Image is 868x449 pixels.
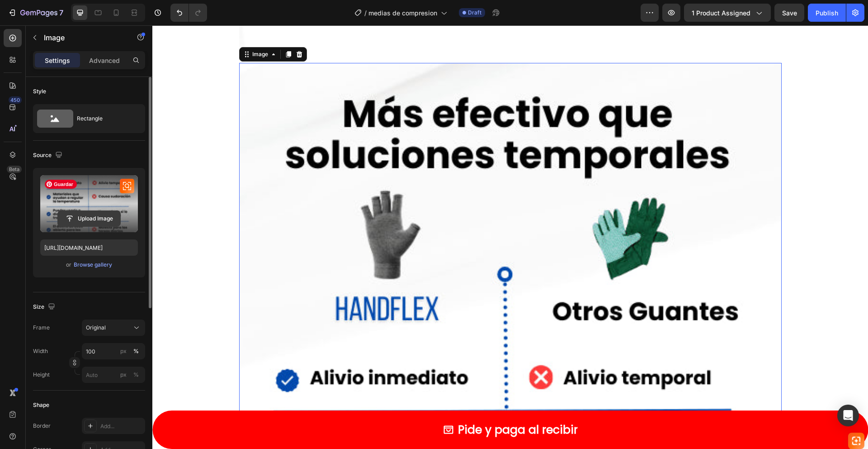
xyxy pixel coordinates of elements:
[33,149,64,162] div: Source
[774,4,804,22] button: Save
[118,369,129,380] button: %
[692,8,750,18] span: 1 product assigned
[808,4,846,22] button: Publish
[40,239,138,256] input: https://example.com/image.jpg
[782,9,797,17] span: Save
[100,422,143,430] div: Add...
[120,347,127,355] div: px
[33,401,49,409] div: Shape
[131,346,142,357] button: px
[4,4,67,22] button: 7
[118,346,129,357] button: %
[33,371,50,379] label: Height
[82,367,145,383] input: px%
[89,56,120,65] p: Advanced
[306,394,425,415] p: Pide y paga al recibir
[33,87,46,96] div: Style
[73,260,113,269] button: Browse gallery
[66,259,71,270] span: or
[152,25,868,449] iframe: Design area
[133,371,139,379] div: %
[9,96,22,104] div: 450
[98,25,118,33] div: Image
[684,4,771,22] button: 1 product assigned
[33,324,50,332] label: Frame
[33,301,57,313] div: Size
[816,8,838,18] div: Publish
[364,8,367,18] span: /
[59,7,63,18] p: 7
[33,347,48,355] label: Width
[82,343,145,359] input: px%
[468,9,481,17] span: Draft
[7,166,22,173] div: Beta
[368,8,437,18] span: medias de compresion
[133,347,139,355] div: %
[86,324,106,332] span: Original
[44,32,121,43] p: Image
[45,56,70,65] p: Settings
[170,4,207,22] div: Undo/Redo
[45,180,77,189] span: Guardar
[837,405,859,426] div: Open Intercom Messenger
[57,210,121,227] button: Upload Image
[74,261,112,269] div: Browse gallery
[77,108,132,129] div: Rectangle
[120,371,127,379] div: px
[131,369,142,380] button: px
[82,320,145,336] button: Original
[33,422,51,430] div: Border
